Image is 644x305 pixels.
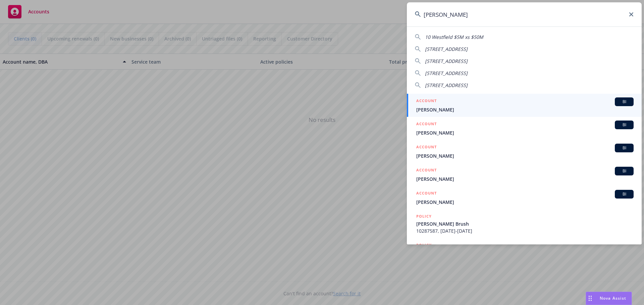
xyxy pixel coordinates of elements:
span: [PERSON_NAME] [416,129,634,136]
div: Drag to move [586,292,594,305]
span: BI [618,99,631,105]
span: [PERSON_NAME] [416,175,634,182]
span: [PERSON_NAME] Brush [416,220,634,227]
button: Nova Assist [586,292,632,305]
span: 10287587, [DATE]-[DATE] [416,227,634,234]
span: BI [618,145,631,151]
a: POLICY[PERSON_NAME] Brush10287587, [DATE]-[DATE] [407,209,642,238]
span: [STREET_ADDRESS] [425,46,468,52]
span: [PERSON_NAME] [416,152,634,159]
h5: ACCOUNT [416,167,437,175]
span: [STREET_ADDRESS] [425,58,468,64]
span: Nova Assist [600,295,626,301]
input: Search... [407,2,642,26]
h5: POLICY [416,242,432,248]
span: 10 Westfield $5M xs $50M [425,34,483,40]
a: ACCOUNTBI[PERSON_NAME] [407,117,642,140]
a: ACCOUNTBI[PERSON_NAME] [407,140,642,163]
h5: ACCOUNT [416,190,437,198]
a: ACCOUNTBI[PERSON_NAME] [407,163,642,186]
h5: ACCOUNT [416,121,437,129]
span: [STREET_ADDRESS] [425,82,468,88]
span: BI [618,168,631,174]
h5: ACCOUNT [416,97,437,105]
span: BI [618,122,631,128]
a: ACCOUNTBI[PERSON_NAME] [407,186,642,209]
h5: POLICY [416,213,432,220]
span: [PERSON_NAME] [416,106,634,113]
a: POLICY [407,238,642,267]
span: [STREET_ADDRESS] [425,70,468,76]
span: BI [618,191,631,197]
h5: ACCOUNT [416,144,437,152]
a: ACCOUNTBI[PERSON_NAME] [407,94,642,117]
span: [PERSON_NAME] [416,199,634,206]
